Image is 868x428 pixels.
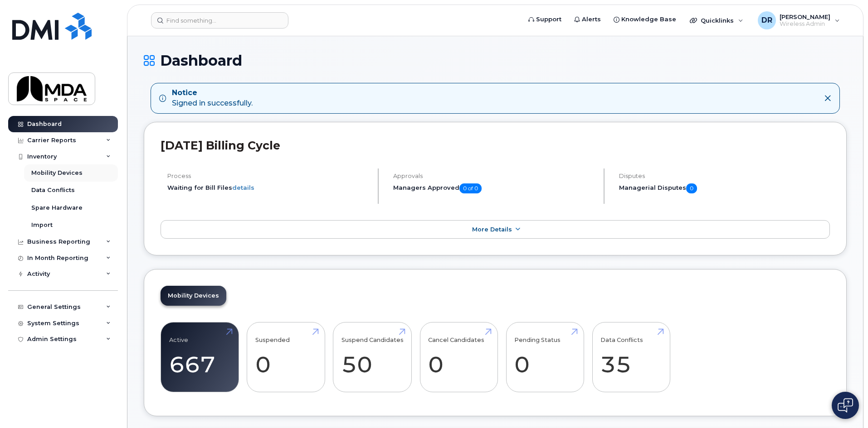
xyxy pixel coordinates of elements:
strong: Notice [172,88,253,98]
span: More Details [472,226,512,233]
h4: Approvals [393,173,596,179]
a: Data Conflicts 35 [600,327,662,387]
a: Active 667 [169,327,230,387]
h1: Dashboard [144,53,847,68]
h4: Process [167,173,370,179]
a: Pending Status 0 [514,327,575,387]
li: Waiting for Bill Files [167,183,370,192]
img: Open chat [838,398,853,413]
div: Signed in successfully. [172,88,253,109]
span: 0 [686,183,697,193]
a: Cancel Candidates 0 [428,327,489,387]
h4: Disputes [619,173,830,179]
a: Suspended 0 [255,327,317,387]
span: 0 of 0 [459,183,482,193]
a: Mobility Devices [161,286,226,306]
h5: Managers Approved [393,183,596,193]
a: details [232,184,254,191]
h2: [DATE] Billing Cycle [161,139,830,152]
h5: Managerial Disputes [619,183,830,193]
a: Suspend Candidates 50 [341,327,404,387]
